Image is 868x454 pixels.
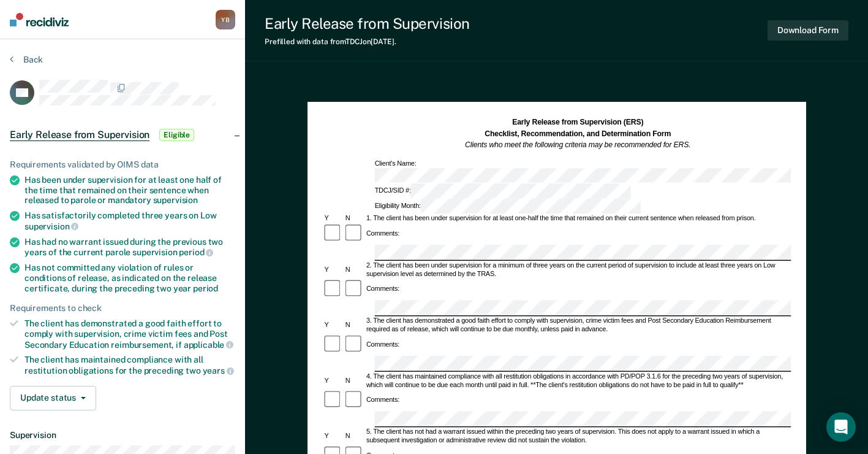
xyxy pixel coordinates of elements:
[344,266,364,275] div: N
[322,215,343,223] div: Y
[10,303,235,314] div: Requirements to check
[364,285,401,294] div: Comments:
[364,215,791,223] div: 1. The client has been under supervision for at least one-half the time that remained on their cu...
[10,54,43,65] button: Back
[203,366,234,375] span: years
[344,215,364,223] div: N
[512,118,643,126] strong: Early Release from Supervision (ERS)
[768,20,848,40] button: Download Form
[25,210,235,231] div: Has satisfactorily completed three years on Low
[364,317,791,334] div: 3. The client has demonstrated a good faith effort to comply with supervision, crime victim fees ...
[465,140,691,149] em: Clients who meet the following criteria may be recommended for ERS.
[25,318,235,350] div: The client has demonstrated a good faith effort to comply with supervision, crime victim fees and...
[25,237,235,258] div: Has had no warrant issued during the previous two years of the current parole supervision
[265,15,470,33] div: Early Release from Supervision
[216,10,235,29] button: YB
[826,412,856,442] div: Open Intercom Messenger
[216,10,235,29] div: Y B
[10,430,235,441] dt: Supervision
[179,247,213,257] span: period
[322,266,343,275] div: Y
[364,230,401,239] div: Comments:
[364,428,791,445] div: 5. The client has not had a warrant issued within the preceding two years of supervision. This do...
[184,340,233,350] span: applicable
[25,221,78,231] span: supervision
[364,373,791,390] div: 4. The client has maintained compliance with all restitution obligations in accordance with PD/PO...
[153,195,198,205] span: supervision
[159,129,194,141] span: Eligible
[344,433,364,441] div: N
[344,321,364,330] div: N
[25,355,235,375] div: The client has maintained compliance with all restitution obligations for the preceding two
[373,184,633,199] div: TDCJ/SID #:
[364,262,791,279] div: 2. The client has been under supervision for a minimum of three years on the current period of su...
[25,263,235,293] div: Has not committed any violation of rules or conditions of release, as indicated on the release ce...
[265,37,470,46] div: Prefilled with data from TDCJ on [DATE] .
[364,396,401,405] div: Comments:
[373,199,643,214] div: Eligibility Month:
[322,433,343,441] div: Y
[10,13,69,26] img: Recidiviz
[322,377,343,386] div: Y
[10,129,149,141] span: Early Release from Supervision
[25,175,235,206] div: Has been under supervision for at least one half of the time that remained on their sentence when...
[344,377,364,386] div: N
[485,129,671,138] strong: Checklist, Recommendation, and Determination Form
[364,340,401,349] div: Comments:
[322,321,343,330] div: Y
[10,386,96,410] button: Update status
[10,160,235,170] div: Requirements validated by OIMS data
[193,283,218,293] span: period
